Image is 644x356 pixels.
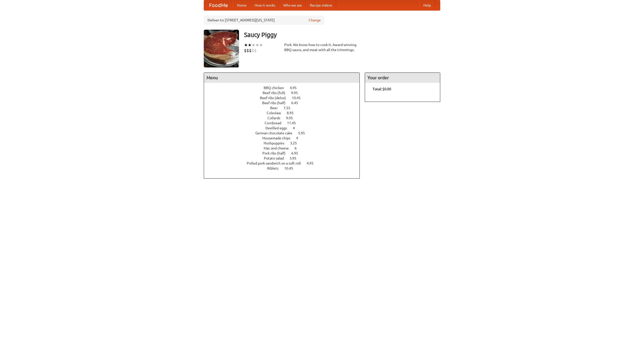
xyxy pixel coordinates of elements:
span: 10.45 [292,96,306,100]
li: ★ [252,42,255,48]
span: Housemade chips [262,136,295,140]
span: Beef ribs (delux) [260,96,291,100]
a: Beef ribs (half) 6.45 [262,101,307,105]
span: 3.25 [290,141,302,145]
div: Pork. We know how to cook it. Award-winning BBQ sauce, and meat with all the trimmings. [284,42,360,52]
a: German chocolate cake 5.95 [255,131,314,135]
span: BBQ chicken [264,86,289,90]
a: Cornbread 11.45 [265,121,305,125]
span: 10.45 [284,166,298,170]
span: 4.95 [307,161,318,165]
a: Coleslaw 8.95 [267,111,303,115]
span: 4 [293,126,300,130]
span: 5.95 [298,131,310,135]
h4: Menu [204,73,359,83]
span: Devilled eggs [265,126,292,130]
span: Beer [270,106,283,110]
span: 6.95 [291,151,303,155]
span: Pork ribs (half) [262,151,291,155]
a: Pulled pork sandwich on a soft roll 4.95 [247,161,323,165]
a: Hushpuppies 3.25 [264,141,306,145]
b: Total: $0.00 [373,87,391,91]
span: Hushpuppies [264,141,289,145]
h4: Your order [365,73,440,83]
a: Housemade chips 4 [262,136,307,140]
a: Beef ribs (delux) 10.45 [260,96,310,100]
a: Mac and cheese 6 [264,146,306,150]
a: Help [419,0,435,10]
div: Deliver to: [STREET_ADDRESS][US_STATE] [204,16,325,25]
a: BBQ chicken 4.95 [264,86,306,90]
span: Potato salad [264,156,289,160]
a: Devilled eggs 4 [265,126,304,130]
span: Coleslaw [267,111,286,115]
li: $ [249,48,252,53]
span: 3.95 [290,156,301,160]
a: Home [233,0,251,10]
a: FoodMe [204,0,233,10]
img: angular.jpg [204,30,239,67]
li: $ [254,48,257,53]
li: ★ [259,42,263,48]
span: 4.95 [290,86,302,90]
span: Beef ribs (full) [263,91,290,95]
h3: Saucy Piggy [244,30,440,40]
span: 4 [296,136,303,140]
li: ★ [248,42,252,48]
a: How it works [251,0,279,10]
span: German chocolate cake [255,131,297,135]
a: Collards 9.95 [267,116,302,120]
li: ★ [244,42,248,48]
span: 8.95 [287,111,299,115]
span: 11.45 [287,121,301,125]
a: Riblets 10.45 [267,166,302,170]
a: Beef ribs (full) 9.95 [263,91,307,95]
span: 6.45 [291,101,303,105]
span: 9.95 [291,91,303,95]
a: Recipe videos [306,0,336,10]
span: 6 [295,146,302,150]
span: Beef ribs (half) [262,101,291,105]
a: Potato salad 3.95 [264,156,306,160]
span: Cornbread [265,121,286,125]
span: 9.95 [286,116,298,120]
a: Change [309,18,321,23]
li: $ [247,48,249,53]
a: Beer 7.55 [270,106,300,110]
a: Pork ribs (half) 6.95 [262,151,307,155]
li: $ [244,48,247,53]
span: Pulled pork sandwich on a soft roll [247,161,306,165]
span: Riblets [267,166,284,170]
li: $ [252,48,254,53]
span: Collards [267,116,285,120]
span: Mac and cheese [264,146,294,150]
a: Who we are [279,0,306,10]
span: 7.55 [284,106,295,110]
li: ★ [255,42,259,48]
